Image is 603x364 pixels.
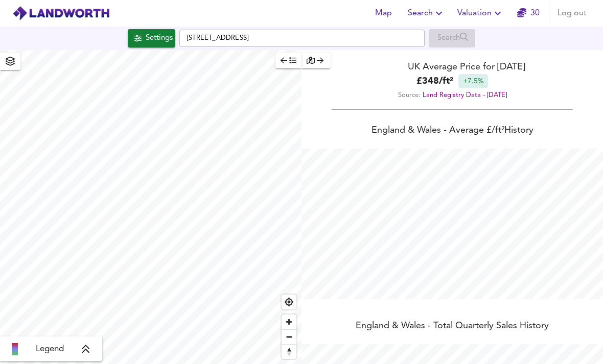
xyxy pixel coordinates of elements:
[36,343,64,355] span: Legend
[517,6,540,20] a: 30
[179,30,425,47] input: Enter a location...
[301,60,603,74] div: UK Average Price for [DATE]
[128,29,175,47] div: Click to configure Search Settings
[128,29,175,47] button: Settings
[458,74,488,88] div: +7.5%
[301,124,603,138] div: England & Wales - Average £/ ft² History
[282,295,296,309] button: Find my location
[423,92,507,99] a: Land Registry Data - [DATE]
[457,6,504,20] span: Valuation
[416,75,453,88] b: £ 348 / ft²
[512,3,545,23] button: 30
[453,3,508,23] button: Valuation
[282,314,296,329] button: Zoom in
[146,32,173,45] div: Settings
[553,3,591,23] button: Log out
[282,329,296,344] button: Zoom out
[408,6,445,20] span: Search
[301,88,603,102] div: Source:
[367,3,400,23] button: Map
[371,6,396,20] span: Map
[282,344,296,359] button: Reset bearing to north
[429,29,475,47] div: Enable a Source before running a Search
[282,345,296,359] span: Reset bearing to north
[282,330,296,344] span: Zoom out
[404,3,449,23] button: Search
[558,6,587,20] span: Log out
[301,320,603,334] div: England & Wales - Total Quarterly Sales History
[12,6,110,21] img: logo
